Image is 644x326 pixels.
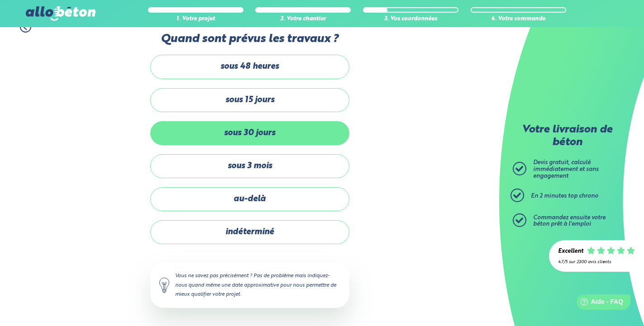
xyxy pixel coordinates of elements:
[150,187,349,211] label: au-delà
[150,55,349,79] label: sous 48 heures
[563,291,634,316] iframe: Help widget launcher
[26,6,95,21] img: allobéton
[150,121,349,145] label: sous 30 jours
[150,33,349,46] label: Quand sont prévus les travaux ?
[150,88,349,112] label: sous 15 jours
[363,16,458,23] div: 3. Vos coordonnées
[150,154,349,178] label: sous 3 mois
[150,262,349,307] div: Vous ne savez pas précisément ? Pas de problème mais indiquez-nous quand même une date approximat...
[471,16,566,23] div: 4. Votre commande
[150,220,349,244] label: indéterminé
[148,16,243,23] div: 1. Votre projet
[255,16,351,23] div: 2. Votre chantier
